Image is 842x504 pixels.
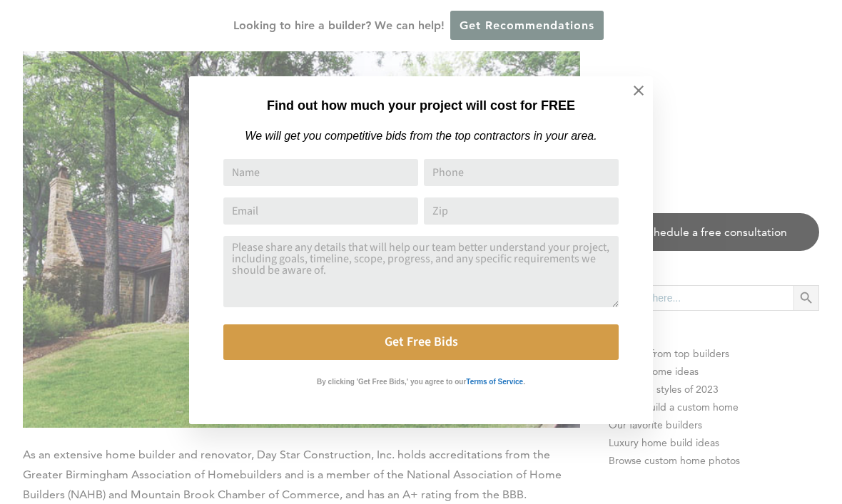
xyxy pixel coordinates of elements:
input: Name [223,159,418,186]
button: Get Free Bids [223,324,619,360]
button: Close [614,66,664,115]
iframe: Drift Widget Chat Controller [568,401,825,487]
strong: . [523,378,525,386]
input: Zip [424,197,619,225]
input: Phone [424,159,619,186]
strong: Find out how much your project will cost for FREE [267,98,575,113]
em: We will get you competitive bids from the top contractors in your area. [245,130,597,142]
textarea: Comment or Message [223,236,619,307]
a: Terms of Service [466,374,523,386]
strong: Terms of Service [466,378,523,386]
input: Email Address [223,197,418,225]
strong: By clicking 'Get Free Bids,' you agree to our [317,378,466,386]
